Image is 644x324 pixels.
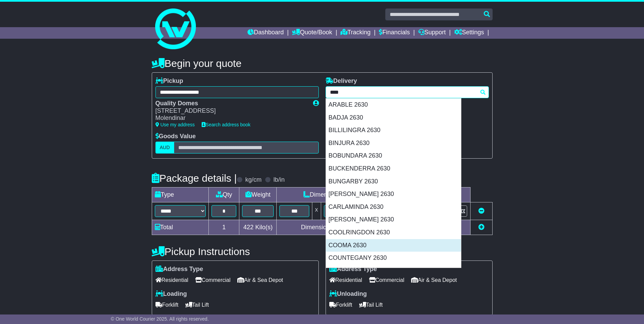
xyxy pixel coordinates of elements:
[152,58,493,69] h4: Begin your quote
[418,27,446,39] a: Support
[277,187,401,202] td: Dimensions (L x W x H)
[277,220,401,235] td: Dimensions in Centimetre(s)
[369,275,404,285] span: Commercial
[326,239,461,252] div: COOMA 2630
[239,220,277,235] td: Kilo(s)
[155,107,306,115] div: [STREET_ADDRESS]
[237,275,283,285] span: Air & Sea Depot
[326,213,461,226] div: [PERSON_NAME] 2630
[155,275,188,285] span: Residential
[155,142,174,154] label: AUD
[152,173,237,184] h4: Package details |
[341,27,370,39] a: Tracking
[155,300,179,310] span: Forklift
[326,149,461,162] div: BOBUNDARA 2630
[195,275,231,285] span: Commercial
[478,208,484,214] a: Remove this item
[273,176,284,184] label: lb/in
[454,27,484,39] a: Settings
[478,224,484,231] a: Add new item
[326,188,461,201] div: [PERSON_NAME] 2630
[379,27,410,39] a: Financials
[326,111,461,124] div: BADJA 2630
[155,100,306,107] div: Quality Domes
[152,187,209,202] td: Type
[185,300,209,310] span: Tail Lift
[239,187,277,202] td: Weight
[326,226,461,239] div: COOLRINGDON 2630
[326,77,357,85] label: Delivery
[152,246,319,257] h4: Pickup Instructions
[245,176,261,184] label: kg/cm
[411,275,457,285] span: Air & Sea Depot
[326,265,461,277] div: DAIRYMANS PLAINS 2630
[155,133,196,140] label: Goods Value
[155,122,195,127] a: Use my address
[329,290,367,298] label: Unloading
[329,300,352,310] span: Forklift
[209,187,239,202] td: Qty
[326,162,461,175] div: BUCKENDERRA 2630
[292,27,332,39] a: Quote/Book
[359,300,383,310] span: Tail Lift
[155,114,306,122] div: Molendinar
[243,224,254,231] span: 422
[329,266,377,273] label: Address Type
[326,201,461,214] div: CARLAMINDA 2630
[326,175,461,188] div: BUNGARBY 2630
[111,316,209,322] span: © One World Courier 2025. All rights reserved.
[152,220,209,235] td: Total
[155,266,203,273] label: Address Type
[326,124,461,137] div: BILLILINGRA 2630
[326,137,461,150] div: BINJURA 2630
[247,27,284,39] a: Dashboard
[209,220,239,235] td: 1
[155,77,183,85] label: Pickup
[326,252,461,265] div: COUNTEGANY 2630
[329,275,362,285] span: Residential
[155,290,187,298] label: Loading
[202,122,251,127] a: Search address book
[326,98,461,111] div: ARABLE 2630
[312,202,321,220] td: x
